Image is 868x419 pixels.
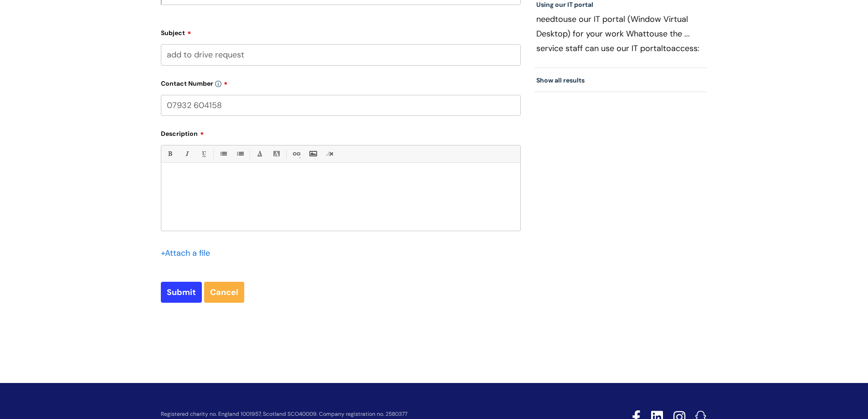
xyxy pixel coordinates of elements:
[215,81,221,87] img: info-icon.svg
[217,148,229,160] a: • Unordered List (Ctrl-Shift-7)
[161,411,567,417] p: Registered charity no. England 1001957, Scotland SCO40009. Company registration no. 2580377
[536,0,593,9] a: Using our IT portal
[646,28,654,39] span: to
[161,127,521,138] label: Description
[161,248,165,259] span: +
[271,148,282,160] a: Back Color
[164,148,175,160] a: Bold (Ctrl-B)
[324,148,335,160] a: Remove formatting (Ctrl-\)
[204,282,244,303] a: Cancel
[161,77,521,88] label: Contact Number
[555,14,563,25] span: to
[536,76,585,84] a: Show all results
[198,148,209,160] a: Underline(Ctrl-U)
[536,12,706,56] p: need use our IT portal (Window Virtual Desktop) for your work What use the ... service staff can ...
[254,148,265,160] a: Font Color
[181,148,192,160] a: Italic (Ctrl-I)
[290,148,302,160] a: Link
[161,246,216,260] div: Attach a file
[307,148,318,160] a: Insert Image...
[161,26,521,37] label: Subject
[234,148,246,160] a: 1. Ordered List (Ctrl-Shift-8)
[663,43,671,54] span: to
[161,282,202,303] input: Submit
